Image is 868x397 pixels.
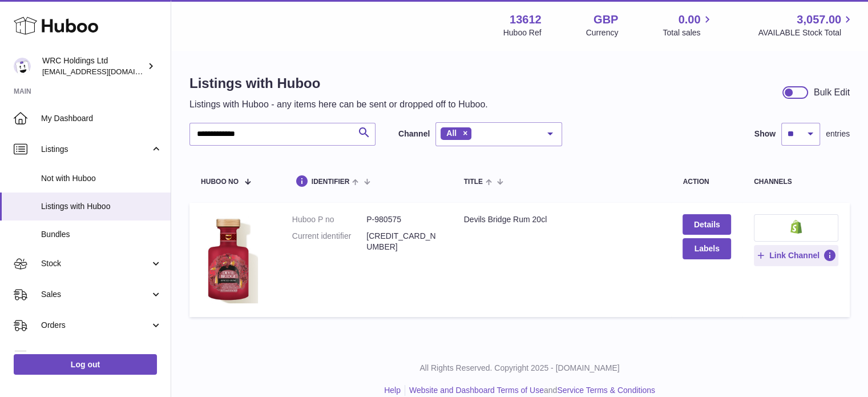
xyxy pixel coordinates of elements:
[312,178,350,186] span: identifier
[826,129,850,139] span: entries
[679,12,701,27] span: 0.00
[797,12,841,27] span: 3,057.00
[41,320,150,331] span: Orders
[446,129,457,138] span: All
[769,250,819,260] span: Link Channel
[189,74,488,93] h1: Listings with Huboo
[586,27,619,38] div: Currency
[758,12,854,38] a: 3,057.00 AVAILABLE Stock Total
[754,178,838,186] div: channels
[41,289,150,300] span: Sales
[41,229,162,240] span: Bundles
[557,386,655,395] a: Service Terms & Conditions
[464,214,660,225] div: Devils Bridge Rum 20cl
[14,58,31,75] img: internalAdmin-13612@internal.huboo.com
[405,385,655,396] li: and
[754,129,776,139] label: Show
[683,178,730,186] div: action
[663,27,713,38] span: Total sales
[14,354,157,375] a: Log out
[758,27,854,38] span: AVAILABLE Stock Total
[41,351,162,362] span: Usage
[41,258,150,269] span: Stock
[189,98,488,111] p: Listings with Huboo - any items here can be sent or dropped off to Huboo.
[292,231,366,252] dt: Current identifier
[201,214,258,303] img: Devils Bridge Rum 20cl
[398,129,430,139] label: Channel
[790,220,802,234] img: shopify-small.png
[41,144,150,155] span: Listings
[464,178,483,186] span: title
[510,12,542,27] strong: 13612
[814,86,850,99] div: Bulk Edit
[384,386,401,395] a: Help
[292,214,366,225] dt: Huboo P no
[42,67,168,76] span: [EMAIL_ADDRESS][DOMAIN_NAME]
[754,245,838,266] button: Link Channel
[180,363,859,374] p: All Rights Reserved. Copyright 2025 - [DOMAIN_NAME]
[41,113,162,124] span: My Dashboard
[409,386,544,395] a: Website and Dashboard Terms of Use
[683,238,730,259] button: Labels
[41,201,162,212] span: Listings with Huboo
[594,12,618,27] strong: GBP
[201,178,239,186] span: Huboo no
[503,27,542,38] div: Huboo Ref
[663,12,713,38] a: 0.00 Total sales
[366,214,441,225] dd: P-980575
[683,214,730,235] a: Details
[366,231,441,252] dd: [CREDIT_CARD_NUMBER]
[42,55,145,77] div: WRC Holdings Ltd
[41,173,162,184] span: Not with Huboo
